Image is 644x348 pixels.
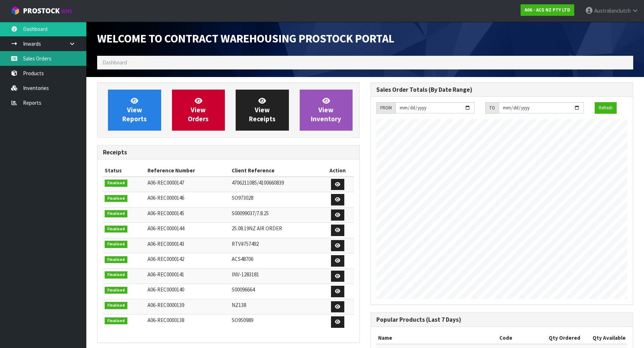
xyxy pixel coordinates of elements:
h3: Sales Order Totals (By Date Range) [376,86,627,93]
span: A06-REC0000144 [148,225,184,232]
th: Qty Ordered [539,332,582,344]
th: Reference Number [146,165,230,176]
a: ViewReceipts [236,90,289,131]
span: Finalised [105,317,127,325]
span: View Inventory [311,96,341,123]
img: cube-alt.png [11,6,20,15]
span: S00096664 [232,286,255,293]
span: Welcome to Contract Warehousing ProStock Portal [97,31,394,46]
span: A06-REC0000142 [148,256,184,262]
span: Finalised [105,195,127,202]
span: NZ138 [232,302,246,308]
span: Finalised [105,180,127,187]
button: Refresh [595,102,617,114]
th: Qty Available [582,332,627,344]
span: Finalised [105,241,127,248]
span: Finalised [105,226,127,233]
span: Finalised [105,256,127,263]
span: A06-REC0000138 [148,317,184,324]
span: RTV#757492 [232,240,259,247]
span: Australianclutch [594,7,631,14]
span: A06-REC0000147 [148,179,184,186]
span: A06-REC0000143 [148,240,184,247]
span: Finalised [105,271,127,279]
span: SO950989 [232,317,253,324]
span: 25.08.19NZ AIR ORDER [232,225,282,232]
th: Action [322,165,354,176]
span: A06-REC0000139 [148,302,184,308]
h3: Popular Products (Last 7 Days) [376,316,627,323]
span: A06-REC0000140 [148,286,184,293]
span: S00099037/7.8.25 [232,210,269,217]
span: INV-1283181 [232,271,259,278]
small: WMS [61,8,72,15]
th: Status [103,165,146,176]
span: A06-REC0000146 [148,194,184,201]
span: View Orders [188,96,209,123]
span: A06-REC0000141 [148,271,184,278]
th: Name [376,332,498,344]
span: A06-REC0000145 [148,210,184,217]
span: View Reports [122,96,147,123]
strong: A06 - ACS NZ PTY LTD [525,7,570,13]
span: Finalised [105,302,127,309]
div: FROM [376,102,395,114]
span: SO973028 [232,194,253,201]
a: ViewOrders [172,90,225,131]
span: ProStock [23,6,60,15]
span: Finalised [105,287,127,294]
div: TO [485,102,499,114]
th: Client Reference [230,165,322,176]
th: Code [498,332,539,344]
span: Finalised [105,210,127,217]
a: ViewInventory [300,90,353,131]
a: ViewReports [108,90,161,131]
span: Dashboard [103,59,127,66]
h3: Receipts [103,149,354,156]
span: View Receipts [249,96,276,123]
span: 4706211085/4100660839 [232,179,284,186]
span: ACS48706 [232,256,253,262]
